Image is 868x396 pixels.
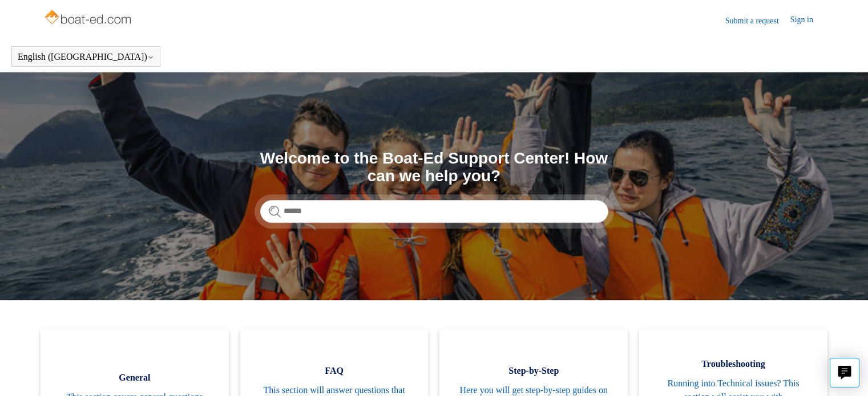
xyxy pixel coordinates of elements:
input: Search [260,200,608,223]
span: Step-by-Step [457,364,611,378]
button: Live chat [830,358,859,387]
button: English ([GEOGRAPHIC_DATA]) [18,52,154,62]
a: Sign in [790,14,825,27]
h1: Welcome to the Boat-Ed Support Center! How can we help you? [260,150,608,185]
span: General [58,371,212,385]
a: Submit a request [725,15,790,27]
span: Troubleshooting [656,357,810,371]
img: Boat-Ed Help Center home page [43,7,134,30]
span: FAQ [257,364,411,378]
